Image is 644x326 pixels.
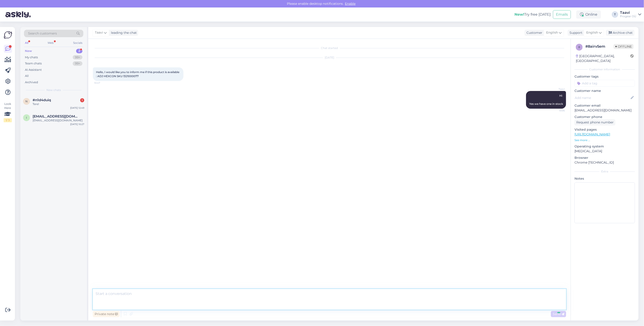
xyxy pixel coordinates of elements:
[25,61,42,66] div: Team chats
[574,67,635,71] div: Customer information
[574,80,635,87] input: Add a tag
[574,138,635,142] p: See more ...
[25,80,38,85] div: Archived
[25,100,28,103] span: n
[574,160,635,165] p: Chrome [TECHNICAL_ID]
[620,11,641,18] a: TaaviProgear OÜ
[25,55,38,60] div: My chats
[574,169,635,174] div: Extra
[576,54,630,63] div: [GEOGRAPHIC_DATA], [GEOGRAPHIC_DATA]
[73,61,82,66] div: 99+
[4,31,12,39] img: Askly Logo
[574,115,635,119] p: Customer phone
[574,149,635,154] p: [MEDICAL_DATA]
[574,132,610,136] a: [URL][DOMAIN_NAME]
[514,12,524,17] b: New!
[70,123,84,126] div: [DATE] 10:27
[574,155,635,160] p: Browser
[612,11,618,18] div: T
[578,45,580,49] span: 8
[344,2,357,6] span: Enable
[28,31,57,36] span: Search customers
[574,119,615,125] div: Request phone number
[33,102,84,106] div: Tere!
[548,109,565,112] span: 13:06
[574,103,635,108] p: Customer email
[553,10,571,19] button: Emails
[614,44,634,49] span: Offline
[93,46,566,50] div: Chat started
[574,127,635,132] p: Visited pages
[568,30,582,35] div: Support
[94,81,111,85] span: 10:47
[548,87,565,91] span: Taavi
[25,74,29,78] div: All
[575,95,630,100] input: Add name
[72,40,83,46] div: Socials
[33,118,84,123] div: [EMAIL_ADDRESS][DOMAIN_NAME]
[585,44,614,49] div: # 8airv5em
[93,56,566,60] div: [DATE]
[25,68,42,72] div: AI Assistant
[70,106,84,110] div: [DATE] 12:49
[620,15,636,18] div: Progear OÜ
[576,10,601,19] div: Online
[574,88,635,93] p: Customer name
[606,30,634,36] div: Archive chat
[80,98,84,102] div: 1
[574,74,635,79] p: Customer tags
[514,12,551,17] div: Try free [DATE]:
[574,176,635,181] p: Notes
[33,98,51,102] span: #n1d4duiq
[47,40,55,46] div: Web
[24,40,29,46] div: All
[33,114,80,118] span: izzuddinapandi@gmail.com
[26,116,27,119] span: i
[46,88,61,92] span: New chats
[586,30,598,35] span: English
[574,108,635,113] p: [EMAIL_ADDRESS][DOMAIN_NAME]
[525,30,542,35] div: Customer
[95,30,103,35] span: Taavi
[620,11,636,15] div: Taavi
[4,102,12,122] div: Look Here
[25,49,32,53] div: New
[546,30,558,35] span: English
[109,30,137,35] div: leading the chat
[73,55,82,60] div: 99+
[4,118,12,122] div: 1 / 3
[574,144,635,149] p: Operating system
[76,49,82,53] div: 2
[96,70,180,78] span: Hello, I would like you to inform me if this product is available : ADJ HEXCON SKU 1321000077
